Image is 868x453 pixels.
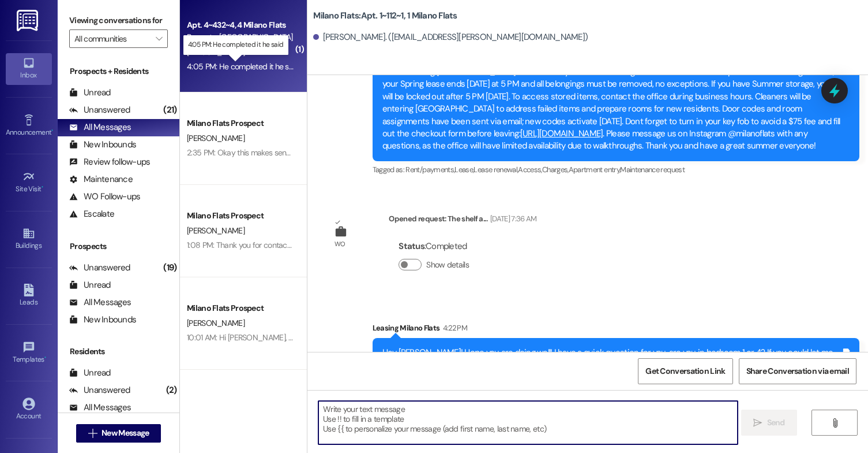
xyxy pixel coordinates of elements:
[160,259,179,277] div: (19)
[187,61,299,72] div: 4:05 PM: He completed it he said
[405,165,454,174] span: Rent/payments ,
[69,12,168,29] label: Viewing conversations for
[382,66,841,153] div: Good morning [GEOGRAPHIC_DATA]! Reminder: If you dont have a signed Summer contract or paid Summe...
[542,165,569,174] span: Charges ,
[88,429,97,438] i: 
[645,365,725,377] span: Get Conversation Link
[69,262,130,274] div: Unanswered
[389,213,536,229] div: Opened request: The shelf a...
[620,165,685,174] span: Maintenance request
[518,165,542,174] span: Access ,
[753,418,762,428] i: 
[69,402,131,414] div: All Messages
[767,417,785,429] span: Send
[58,346,179,358] div: Residents
[6,224,52,255] a: Buildings
[51,127,53,135] span: •
[313,31,588,43] div: [PERSON_NAME]. ([EMAIL_ADDRESS][PERSON_NAME][DOMAIN_NAME])
[520,128,603,139] a: [URL][DOMAIN_NAME]
[187,117,294,129] div: Milano Flats Prospect
[187,318,245,328] span: [PERSON_NAME]
[102,427,149,439] span: New Message
[335,238,345,250] div: WO
[739,358,856,384] button: Share Conversation via email
[440,322,467,334] div: 4:22 PM
[373,322,859,338] div: Leasing Milano Flats
[187,19,294,31] div: Apt. 4~432~4, 4 Milano Flats
[454,165,474,174] span: Lease ,
[163,381,180,399] div: (2)
[382,347,841,372] div: Hey [PERSON_NAME]! Hope you are doing well! I have a quick question for you, are you in bedroom 1...
[69,208,114,220] div: Escalate
[6,337,52,369] a: Templates •
[42,183,43,191] span: •
[69,87,111,99] div: Unread
[69,191,140,203] div: WO Follow-ups
[76,424,161,443] button: New Message
[6,167,52,198] a: Site Visit •
[187,47,245,57] span: [PERSON_NAME]
[69,121,131,133] div: All Messages
[69,156,150,168] div: Review follow-ups
[69,296,131,309] div: All Messages
[188,40,284,50] p: 4:05 PM: He completed it he said
[187,133,245,143] span: [PERSON_NAME]
[831,418,839,428] i: 
[746,365,849,377] span: Share Conversation via email
[69,279,111,291] div: Unread
[474,165,518,174] span: Lease renewal ,
[373,161,859,178] div: Tagged as:
[187,31,294,43] div: Property: [GEOGRAPHIC_DATA] Flats
[44,354,46,362] span: •
[399,240,424,252] b: Status
[69,173,133,185] div: Maintenance
[69,367,111,379] div: Unread
[187,210,294,222] div: Milano Flats Prospect
[6,394,52,425] a: Account
[156,34,162,43] i: 
[741,410,797,436] button: Send
[6,280,52,311] a: Leads
[187,302,294,314] div: Milano Flats Prospect
[160,101,179,119] div: (21)
[313,10,457,22] b: Milano Flats: Apt. 1~112~1, 1 Milano Flats
[426,259,469,271] label: Show details
[58,240,179,253] div: Prospects
[17,10,40,31] img: ResiDesk Logo
[187,225,245,236] span: [PERSON_NAME]
[638,358,732,384] button: Get Conversation Link
[69,104,130,116] div: Unanswered
[187,240,680,250] div: 1:08 PM: Thank you for contacting our leasing department. A leasing partner will be in touch with...
[69,314,136,326] div: New Inbounds
[6,53,52,84] a: Inbox
[569,165,621,174] span: Apartment entry ,
[58,65,179,77] div: Prospects + Residents
[69,139,136,151] div: New Inbounds
[399,237,474,255] div: : Completed
[69,384,130,396] div: Unanswered
[74,29,149,48] input: All communities
[487,213,537,225] div: [DATE] 7:36 AM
